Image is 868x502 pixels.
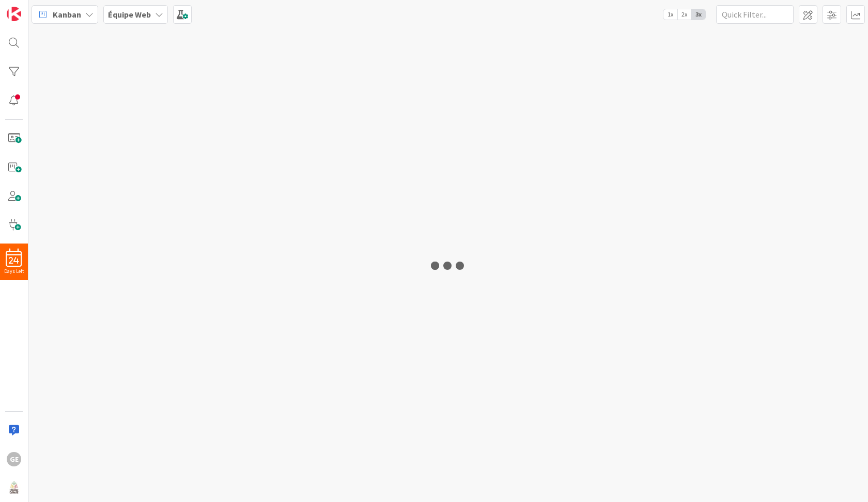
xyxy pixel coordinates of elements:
b: Équipe Web [108,9,151,20]
span: 24 [9,257,19,264]
div: GE [7,452,21,466]
input: Quick Filter... [716,5,794,24]
span: Kanban [53,8,81,21]
img: avatar [7,481,21,495]
img: Visit kanbanzone.com [7,7,21,21]
span: 3x [691,9,705,20]
span: 2x [677,9,691,20]
span: 1x [663,9,677,20]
